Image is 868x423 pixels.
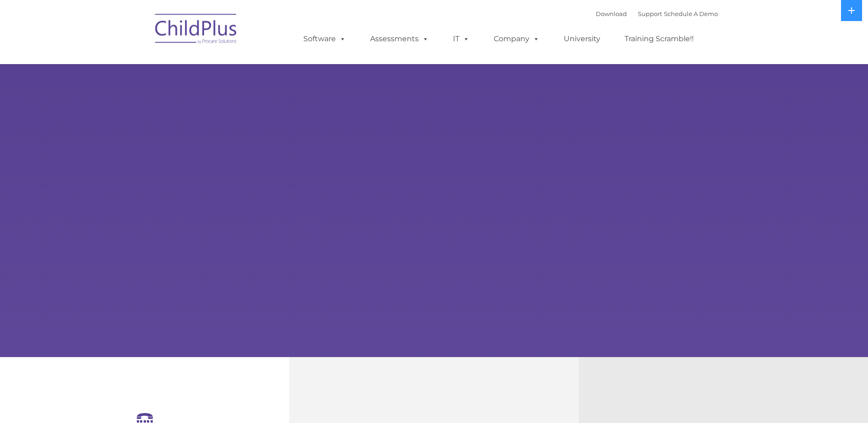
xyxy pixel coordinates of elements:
[664,10,718,17] a: Schedule A Demo
[638,10,662,17] a: Support
[444,30,479,48] a: IT
[294,30,355,48] a: Software
[151,7,242,53] img: ChildPlus by Procare Solutions
[555,30,609,48] a: University
[361,30,438,48] a: Assessments
[615,30,703,48] a: Training Scramble!!
[596,10,627,17] a: Download
[596,10,718,17] font: |
[485,30,549,48] a: Company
